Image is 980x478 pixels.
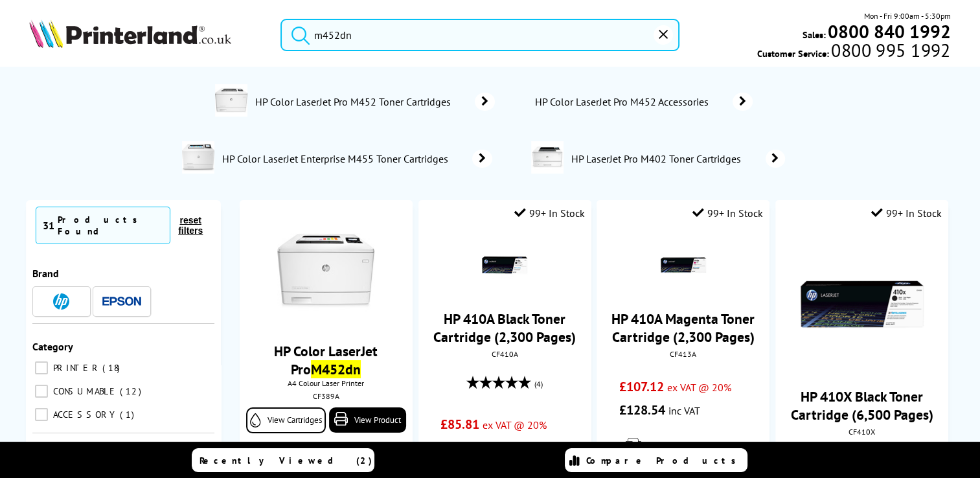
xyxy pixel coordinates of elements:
[221,141,492,176] a: HP Color LaserJet Enterprise M455 Toner Cartridges
[801,242,924,365] img: 410X-Black-Small.gif
[311,360,361,378] mark: M452dn
[440,416,479,433] span: £85.81
[534,372,543,396] span: (4)
[221,152,453,165] span: HP Color LaserJet Enterprise M455 Toner Cartridges
[803,28,826,41] span: Sales:
[246,407,326,433] a: View Cartridges
[329,407,406,433] a: View Product
[483,418,547,431] span: ex VAT @ 20%
[606,349,760,359] div: CF413A
[531,141,564,174] img: C5F94A-conspage.jpg
[667,381,731,394] span: ex VAT @ 20%
[199,455,372,466] span: Recently Viewed (2)
[102,297,141,306] img: Epson
[864,10,951,22] span: Mon - Fri 9:00am - 5:30pm
[757,44,950,60] span: Customer Service:
[215,84,247,117] img: CF388A-conspage.jpg
[35,361,48,374] input: PRINTER 18
[619,402,665,418] span: £128.54
[254,95,455,108] span: HP Color LaserJet Pro M452 Toner Cartridges
[826,25,951,38] a: 0800 840 1992
[829,44,950,56] span: 0800 995 1992
[482,242,527,288] img: CF410ATHUMB.jpg
[619,378,664,395] span: £107.12
[249,391,403,401] div: CF389A
[246,378,406,388] span: A4 Colour Laser Printer
[514,207,585,220] div: 99+ In Stock
[50,362,101,374] span: PRINTER
[29,19,231,48] img: Printerland Logo
[32,340,73,353] span: Category
[35,385,48,398] input: CONSUMABLE 12
[570,152,746,165] span: HP LaserJet Pro M402 Toner Cartridges
[565,448,747,472] a: Compare Products
[254,84,495,119] a: HP Color LaserJet Pro M452 Toner Cartridges
[43,219,54,232] span: 31
[648,438,740,453] span: Next Day Delivery*
[277,223,374,320] img: HP-M452dn-Front-Small.jpg
[871,207,942,220] div: 99+ In Stock
[35,408,48,421] input: ACCESSORY 1
[440,439,486,456] span: £102.97
[611,310,755,346] a: HP 410A Magenta Toner Cartridge (2,300 Pages)
[274,342,378,378] a: HP Color LaserJet ProM452dn
[53,293,69,310] img: HP
[791,387,933,424] a: HP 410X Black Toner Cartridge (6,500 Pages)
[102,362,123,374] span: 18
[50,409,119,420] span: ACCESSORY
[668,404,700,417] span: inc VAT
[603,428,763,464] div: modal_delivery
[58,214,163,237] div: Products Found
[192,448,374,472] a: Recently Viewed (2)
[120,385,144,397] span: 12
[534,95,714,108] span: HP Color LaserJet Pro M452 Accessories
[586,455,743,466] span: Compare Products
[50,385,119,397] span: CONSUMABLE
[534,93,753,111] a: HP Color LaserJet Pro M452 Accessories
[661,242,706,288] img: CF413ATHUMB.jpg
[828,19,951,43] b: 0800 840 1992
[280,19,679,51] input: Search product or brand
[29,19,264,51] a: Printerland Logo
[433,310,576,346] a: HP 410A Black Toner Cartridge (2,300 Pages)
[182,141,214,174] img: 3PZ95A-departmentpage.jpg
[32,267,59,280] span: Brand
[570,141,785,176] a: HP LaserJet Pro M402 Toner Cartridges
[170,214,211,236] button: reset filters
[692,207,763,220] div: 99+ In Stock
[785,427,939,437] div: CF410X
[428,349,582,359] div: CF410A
[120,409,137,420] span: 1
